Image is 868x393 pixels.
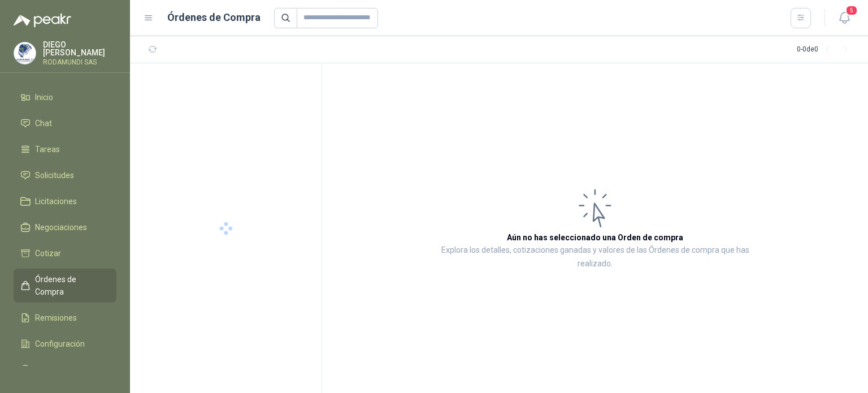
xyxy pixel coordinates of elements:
[834,8,854,28] button: 5
[35,338,85,350] span: Configuración
[507,231,683,244] h3: Aún no has seleccionado una Orden de compra
[35,221,87,234] span: Negociaciones
[35,117,52,129] span: Chat
[167,10,261,25] h1: Órdenes de Compra
[35,143,60,156] span: Tareas
[35,195,77,208] span: Licitaciones
[43,59,116,66] p: RODAMUNDI SAS
[14,87,116,108] a: Inicio
[35,312,77,324] span: Remisiones
[43,41,116,57] p: DIEGO [PERSON_NAME]
[845,5,858,16] span: 5
[14,333,116,355] a: Configuración
[35,169,74,182] span: Solicitudes
[14,243,116,264] a: Cotizar
[14,113,116,134] a: Chat
[797,41,854,59] div: 0 - 0 de 0
[435,244,755,271] p: Explora los detalles, cotizaciones ganadas y valores de las Órdenes de compra que has realizado.
[14,165,116,186] a: Solicitudes
[14,307,116,329] a: Remisiones
[35,247,61,260] span: Cotizar
[14,14,71,27] img: Logo peakr
[14,191,116,212] a: Licitaciones
[35,364,99,376] span: Manuales y ayuda
[14,42,36,64] img: Company Logo
[35,91,53,103] span: Inicio
[14,139,116,160] a: Tareas
[14,217,116,238] a: Negociaciones
[14,269,116,303] a: Órdenes de Compra
[35,273,106,298] span: Órdenes de Compra
[14,359,116,381] a: Manuales y ayuda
